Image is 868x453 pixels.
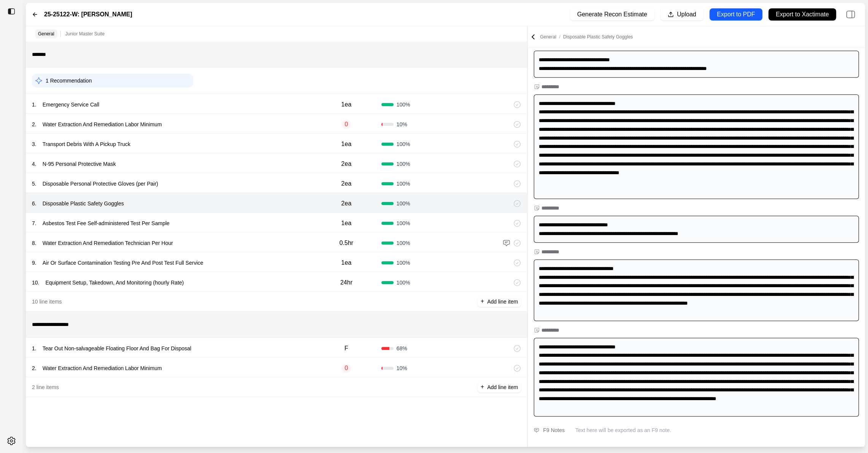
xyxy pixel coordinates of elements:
[677,10,696,19] p: Upload
[717,10,755,19] p: Export to PDF
[776,10,829,19] p: Export to Xactimate
[842,6,859,23] img: right-panel.svg
[660,8,703,21] button: Upload
[768,8,836,21] button: Export to Xactimate
[8,8,15,15] img: toggle sidebar
[570,8,654,21] button: Generate Recon Estimate
[44,10,132,19] label: 25-25122-W: [PERSON_NAME]
[709,8,762,21] button: Export to PDF
[577,10,647,19] p: Generate Recon Estimate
